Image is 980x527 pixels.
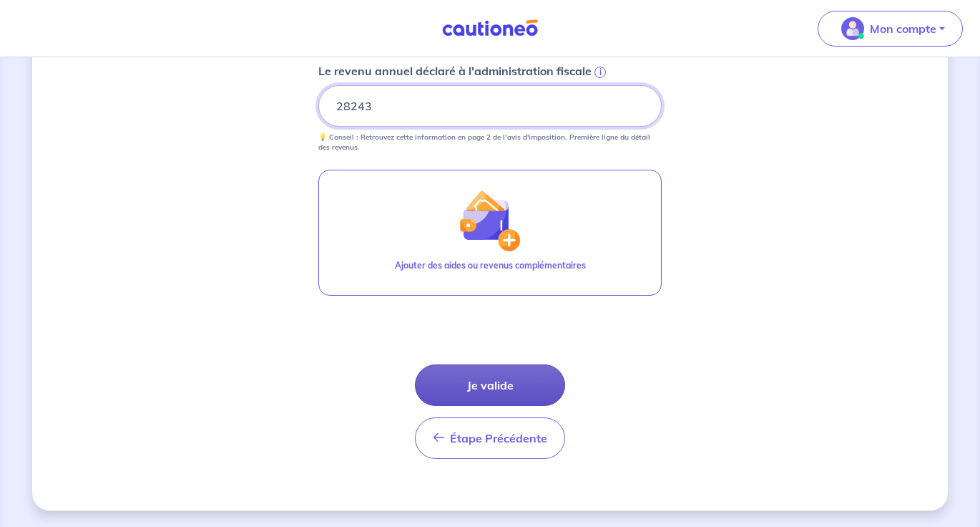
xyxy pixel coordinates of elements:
[318,170,662,296] button: illu_wallet.svgAjouter des aides ou revenus complémentaires
[841,17,864,40] img: illu_account_valid_menu.svg
[318,62,592,79] p: Le revenu annuel déclaré à l'administration fiscale
[415,417,565,459] button: Étape Précédente
[870,20,936,37] p: Mon compte
[415,364,565,406] button: Je valide
[450,431,547,445] span: Étape Précédente
[436,19,544,37] img: Cautioneo
[318,85,662,127] input: 20000€
[459,190,521,251] img: illu_wallet.svg
[594,67,606,78] span: i
[318,132,662,153] p: 💡 Conseil : Retrouvez cette information en page 2 de l’avis d'imposition. Première ligne du détai...
[818,11,963,47] button: illu_account_valid_menu.svgMon compte
[395,259,586,272] p: Ajouter des aides ou revenus complémentaires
